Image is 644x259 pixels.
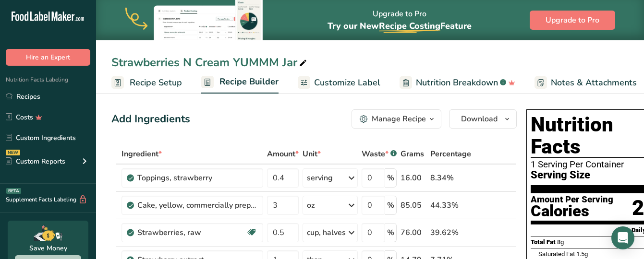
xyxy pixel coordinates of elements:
div: Toppings, strawberry [137,172,257,184]
div: 39.62% [430,227,471,238]
span: Percentage [430,148,471,160]
a: Customize Label [298,72,380,94]
button: Upgrade to Pro [530,11,615,30]
button: Manage Recipe [352,109,441,129]
div: Manage Recipe [372,113,426,125]
span: Customize Label [314,76,380,89]
div: Amount Per Serving [531,195,613,204]
div: Strawberries, raw [137,227,246,238]
span: Saturated Fat [538,250,575,258]
div: Calories [531,204,613,218]
div: 16.00 [401,172,426,184]
span: Serving Size [531,169,590,181]
span: Upgrade to Pro [546,14,599,26]
div: Custom Reports [6,156,65,166]
div: 44.33% [430,200,471,211]
span: Nutrition Breakdown [416,76,498,89]
span: Grams [401,148,424,160]
div: cup, halves [307,227,346,238]
div: Add Ingredients [111,111,190,127]
span: Notes & Attachments [551,76,637,89]
div: Strawberries N Cream YUMMM Jar [111,54,309,71]
a: Nutrition Breakdown [400,72,515,94]
span: Amount [267,148,299,160]
span: Unit [303,148,321,160]
div: 85.05 [401,200,426,211]
button: Hire an Expert [6,49,90,66]
div: Open Intercom Messenger [611,226,634,249]
a: Recipe Setup [111,72,182,94]
div: Waste [362,148,397,160]
div: Save Money [29,243,67,253]
div: 8.34% [430,172,471,184]
span: Recipe Costing [379,20,440,32]
a: Recipe Builder [201,71,279,94]
div: BETA [6,188,21,194]
span: Recipe Builder [219,75,279,88]
div: Cake, yellow, commercially prepared, with vanilla frosting [137,200,257,211]
div: 76.00 [401,227,426,238]
span: Total Fat [531,238,556,246]
span: 8g [557,238,564,246]
div: oz [307,200,315,211]
span: Recipe Setup [130,76,182,89]
button: Download [449,109,517,129]
span: Download [461,113,498,125]
a: Notes & Attachments [535,72,637,94]
span: Ingredient [122,148,162,160]
span: Try our New Feature [328,20,472,32]
span: 1.5g [576,250,588,258]
div: Upgrade to Pro [328,0,472,40]
div: NEW [6,150,20,155]
div: serving [307,172,333,184]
